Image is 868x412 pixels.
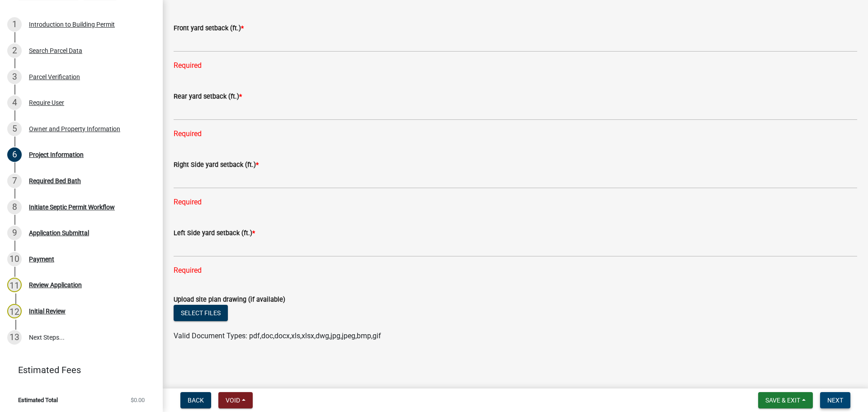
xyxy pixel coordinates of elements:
[820,392,850,408] button: Next
[174,25,244,32] label: Front yard setback (ft.)
[174,230,255,237] label: Left Side yard setback (ft.)
[7,70,22,84] div: 3
[7,330,22,345] div: 13
[7,278,22,292] div: 11
[29,74,80,80] div: Parcel Verification
[758,392,813,408] button: Save & Exit
[7,226,22,240] div: 9
[7,43,22,58] div: 2
[174,94,242,100] label: Rear yard setback (ft.)
[174,265,857,276] div: Required
[29,308,66,314] div: Initial Review
[7,361,148,379] a: Estimated Fees
[174,197,857,208] div: Required
[174,128,857,139] div: Required
[29,282,82,288] div: Review Application
[174,305,228,321] button: Select files
[7,147,22,162] div: 6
[7,174,22,188] div: 7
[188,397,204,404] span: Back
[174,162,259,168] label: Right Side yard setback (ft.)
[7,95,22,110] div: 4
[29,152,84,158] div: Project Information
[7,17,22,32] div: 1
[29,256,54,262] div: Payment
[226,397,240,404] span: Void
[29,21,115,28] div: Introduction to Building Permit
[7,252,22,266] div: 10
[131,397,145,403] span: $0.00
[827,397,843,404] span: Next
[174,331,381,340] span: Valid Document Types: pdf,doc,docx,xls,xlsx,dwg,jpg,jpeg,bmp,gif
[7,304,22,318] div: 12
[29,204,115,210] div: Initiate Septic Permit Workflow
[180,392,211,408] button: Back
[18,397,58,403] span: Estimated Total
[29,178,81,184] div: Required Bed Bath
[174,297,285,303] label: Upload site plan drawing (if available)
[29,126,120,132] div: Owner and Property Information
[29,99,64,106] div: Require User
[218,392,253,408] button: Void
[174,60,857,71] div: Required
[29,47,82,54] div: Search Parcel Data
[765,397,800,404] span: Save & Exit
[7,200,22,214] div: 8
[7,122,22,136] div: 5
[29,230,89,236] div: Application Submittal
